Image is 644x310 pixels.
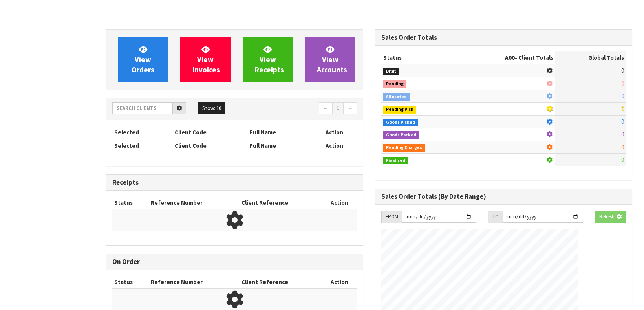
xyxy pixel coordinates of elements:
h3: Receipts [112,179,357,186]
span: Draft [383,68,399,75]
input: Search clients [112,102,173,114]
span: 0 [621,92,624,100]
div: FROM [381,211,402,223]
th: Reference Number [149,196,240,209]
span: 0 [621,80,624,87]
th: Action [311,126,357,139]
span: View Orders [132,45,154,74]
th: Client Code [173,126,248,139]
span: View Invoices [192,45,220,74]
nav: Page navigation [240,102,357,116]
a: → [343,102,357,115]
th: Action [322,196,357,209]
th: Client Code [173,139,248,152]
h3: On Order [112,258,357,266]
span: 0 [621,156,624,163]
span: Pending Charges [383,144,425,152]
span: A00 [505,54,515,61]
a: ViewReceipts [243,37,293,82]
span: 0 [621,67,624,74]
a: ViewOrders [118,37,168,82]
span: 0 [621,130,624,138]
th: Client Reference [240,276,322,288]
h3: Sales Order Totals (By Date Range) [381,193,626,200]
th: Global Totals [555,51,626,64]
a: 1 [332,102,344,115]
a: ViewInvoices [180,37,231,82]
th: Selected [112,126,173,139]
span: 0 [621,143,624,151]
h3: Sales Order Totals [381,34,626,41]
span: View Receipts [255,45,284,74]
button: Refresh [595,211,626,223]
span: Goods Packed [383,131,419,139]
th: Action [311,139,357,152]
div: TO [488,211,503,223]
th: Reference Number [149,276,240,288]
span: Goods Picked [383,119,418,127]
span: Allocated [383,93,410,101]
th: Selected [112,139,173,152]
button: Show: 10 [198,102,225,115]
th: Full Name [248,139,311,152]
th: Client Reference [240,196,322,209]
span: 0 [621,105,624,112]
th: Status [381,51,462,64]
span: 0 [621,118,624,125]
span: Pending [383,80,406,88]
span: Finalised [383,157,408,165]
th: Status [112,276,149,288]
a: ViewAccounts [305,37,355,82]
th: Status [112,196,149,209]
a: ← [319,102,333,115]
th: - Client Totals [462,51,555,64]
th: Full Name [248,126,311,139]
span: View Accounts [317,45,347,74]
th: Action [322,276,357,288]
span: Pending Pick [383,106,416,114]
